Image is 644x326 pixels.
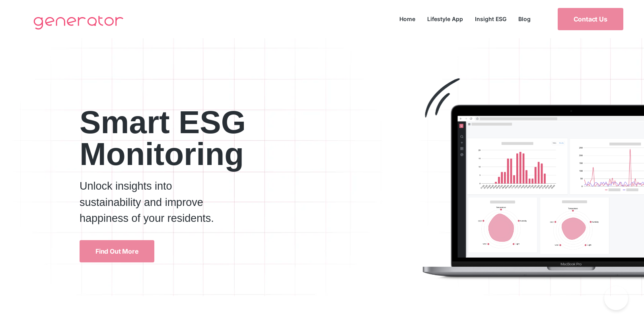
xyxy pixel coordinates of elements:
h2: Smart ESG Monitoring [80,107,258,170]
a: Blog [512,14,537,24]
a: Contact Us [558,8,623,30]
span: Find Out More [95,248,138,254]
a: Home [393,14,421,24]
nav: Menu [393,14,537,24]
a: Insight ESG [469,14,512,24]
a: Lifestyle App [421,14,469,24]
p: Unlock insights into sustainability and improve happiness of your residents. [80,178,218,227]
a: Find Out More [80,240,154,262]
iframe: Toggle Customer Support [604,286,628,310]
span: Contact Us [574,16,607,22]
